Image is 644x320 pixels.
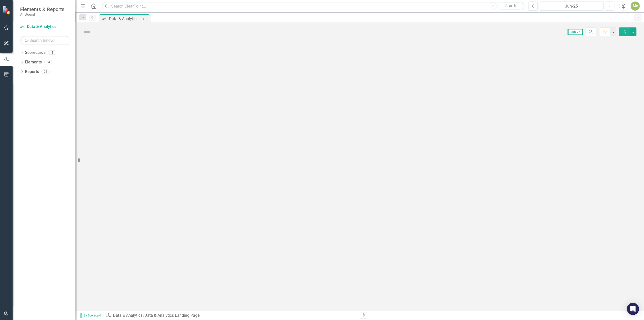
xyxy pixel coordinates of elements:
a: Data & Analytics [20,24,70,30]
a: Scorecards [25,50,46,56]
button: Mv [631,2,640,11]
div: 34 [44,60,52,64]
div: » [106,313,356,318]
small: Aristocrat [20,12,64,16]
input: Search ClearPoint... [102,2,525,11]
div: Jun-25 [541,3,602,9]
div: Data & Analytics Landing Page [109,16,148,22]
div: 4 [48,51,56,55]
div: Open Intercom Messenger [627,303,639,315]
span: Jun-25 [568,29,583,35]
div: 25 [42,69,50,74]
a: Elements [25,59,42,65]
span: By Scorecard [80,313,103,318]
span: Elements & Reports [20,6,64,12]
a: Reports [25,69,39,75]
a: Data & Analytics [113,313,142,318]
img: Not Defined [83,28,91,36]
button: Jun-25 [539,2,603,11]
button: Search [498,3,523,10]
span: Search [505,4,516,8]
div: Data & Analytics Landing Page [144,313,199,318]
img: ClearPoint Strategy [3,6,11,14]
input: Search Below... [20,36,70,45]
